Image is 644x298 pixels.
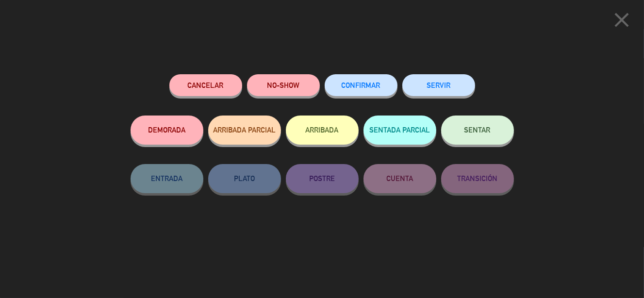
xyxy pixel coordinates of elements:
button: ENTRADA [131,164,203,193]
button: ARRIBADA [286,116,359,145]
button: DEMORADA [131,116,203,145]
button: Cancelar [169,74,242,96]
button: TRANSICIÓN [441,164,514,193]
span: CONFIRMAR [342,81,380,89]
span: ARRIBADA PARCIAL [213,126,276,134]
button: CUENTA [363,164,436,193]
button: SENTAR [441,116,514,145]
button: close [607,7,637,36]
button: CONFIRMAR [325,74,397,96]
button: NO-SHOW [247,74,320,96]
button: ARRIBADA PARCIAL [208,116,281,145]
button: SERVIR [402,74,475,96]
button: SENTADA PARCIAL [363,116,436,145]
span: SENTAR [464,126,491,134]
button: PLATO [208,164,281,193]
button: POSTRE [286,164,359,193]
i: close [610,8,634,32]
